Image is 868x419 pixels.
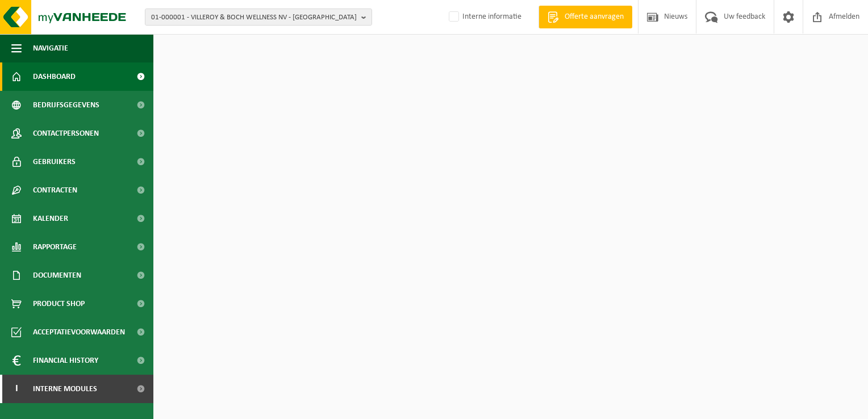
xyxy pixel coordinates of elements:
[446,9,521,26] label: Interne informatie
[11,375,22,403] span: I
[33,62,76,91] span: Dashboard
[33,204,68,233] span: Kalender
[151,9,357,26] span: 01-000001 - VILLEROY & BOCH WELLNESS NV - [GEOGRAPHIC_DATA]
[539,6,632,28] a: Offerte aanvragen
[145,9,372,26] button: 01-000001 - VILLEROY & BOCH WELLNESS NV - [GEOGRAPHIC_DATA]
[33,34,68,62] span: Navigatie
[33,290,85,318] span: Product Shop
[33,91,99,119] span: Bedrijfsgegevens
[33,261,81,290] span: Documenten
[33,233,77,261] span: Rapportage
[562,11,627,23] span: Offerte aanvragen
[33,176,77,204] span: Contracten
[33,318,125,346] span: Acceptatievoorwaarden
[33,119,99,148] span: Contactpersonen
[33,148,76,176] span: Gebruikers
[33,375,97,403] span: Interne modules
[33,346,98,375] span: Financial History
